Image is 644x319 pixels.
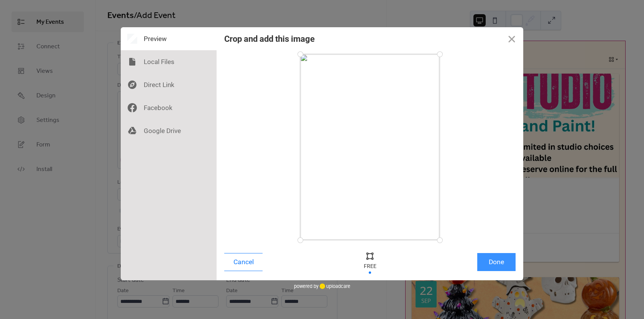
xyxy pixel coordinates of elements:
a: uploadcare [319,283,350,289]
button: Close [500,27,523,50]
div: Preview [121,27,217,50]
div: Direct Link [121,73,217,96]
div: Google Drive [121,119,217,142]
div: powered by [294,280,350,292]
button: Done [477,253,516,271]
div: Facebook [121,96,217,119]
button: Cancel [224,253,263,271]
div: Crop and add this image [224,34,315,44]
div: Local Files [121,50,217,73]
